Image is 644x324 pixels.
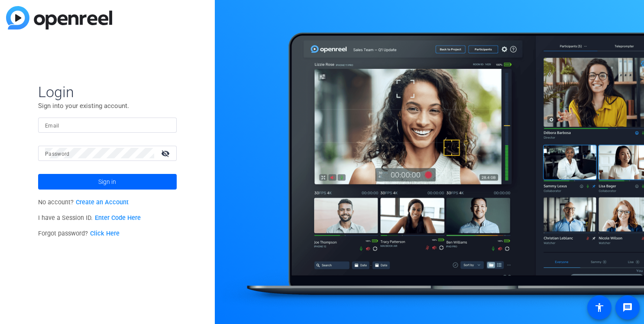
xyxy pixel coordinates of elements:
[38,214,141,222] span: I have a Session ID.
[622,302,633,313] mat-icon: message
[45,123,59,129] mat-label: Email
[45,151,70,157] mat-label: Password
[156,147,177,160] mat-icon: visibility_off
[38,199,129,206] span: No account?
[38,174,177,190] button: Sign in
[38,230,120,237] span: Forgot password?
[95,214,141,222] a: Enter Code Here
[6,6,112,29] img: blue-gradient.svg
[45,120,170,130] input: Enter Email Address
[594,302,605,313] mat-icon: accessibility
[98,171,116,193] span: Sign in
[38,101,177,111] p: Sign into your existing account.
[76,199,129,206] a: Create an Account
[38,83,177,101] span: Login
[90,230,120,237] a: Click Here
